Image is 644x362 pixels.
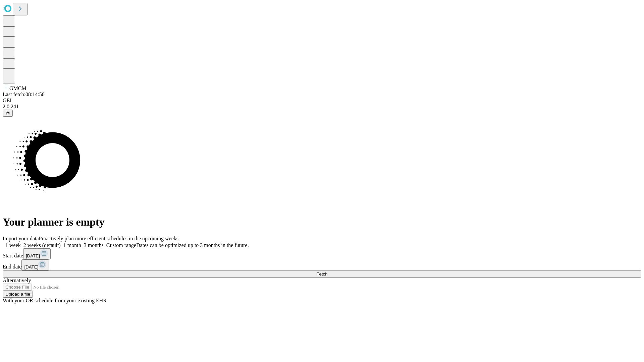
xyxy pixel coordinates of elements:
[84,242,104,248] span: 3 months
[136,242,249,248] span: Dates can be optimized up to 3 months in the future.
[3,98,641,104] div: GEI
[3,270,641,278] button: Fetch
[5,242,21,248] span: 1 week
[3,248,641,259] div: Start date
[3,291,33,298] button: Upload a file
[26,253,40,258] span: [DATE]
[3,104,641,110] div: 2.0.241
[39,236,180,241] span: Proactively plan more efficient schedules in the upcoming weeks.
[21,259,49,270] button: [DATE]
[316,271,327,277] span: Fetch
[3,92,45,97] span: Last fetch: 08:14:50
[3,259,641,270] div: End date
[106,242,136,248] span: Custom range
[63,242,81,248] span: 1 month
[9,85,26,91] span: GMCM
[3,110,13,117] button: @
[23,248,51,259] button: [DATE]
[24,264,38,269] span: [DATE]
[23,242,61,248] span: 2 weeks (default)
[3,278,31,283] span: Alternatively
[3,216,641,228] h1: Your planner is empty
[5,111,10,116] span: @
[3,236,39,241] span: Import your data
[3,298,107,303] span: With your OR schedule from your existing EHR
